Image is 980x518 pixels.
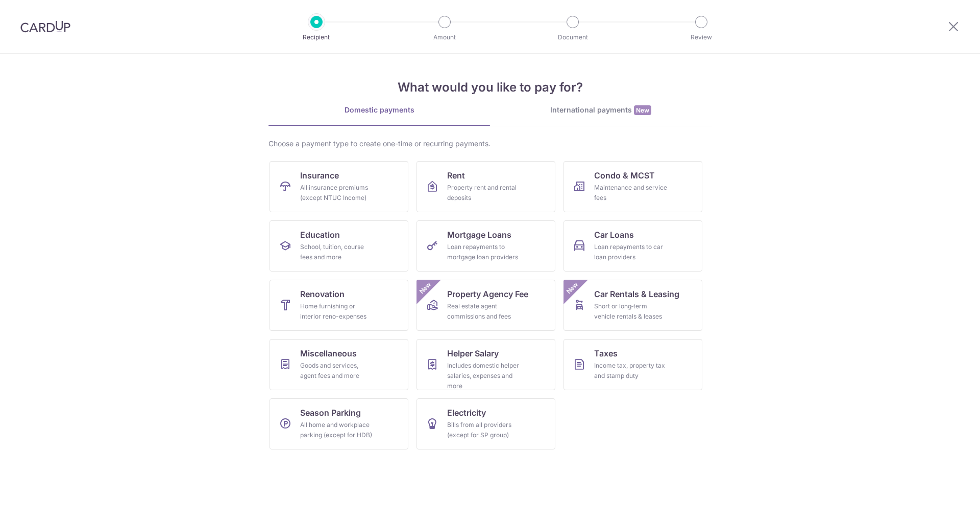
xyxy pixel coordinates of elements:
p: Review [664,32,739,42]
div: All insurance premiums (except NTUC Income) [300,183,374,203]
span: New [417,280,434,297]
a: Helper SalaryIncludes domestic helper salaries, expenses and more [416,339,555,390]
a: RenovationHome furnishing or interior reno-expenses [269,280,408,331]
span: Property Agency Fee [447,288,528,300]
span: Mortgage Loans [447,229,511,241]
span: Taxes [594,347,618,359]
span: Car Loans [594,229,634,241]
a: Car LoansLoan repayments to car loan providers [563,220,702,272]
div: All home and workplace parking (except for HDB) [300,420,374,440]
span: Renovation [300,288,345,300]
span: Electricity [447,407,486,419]
a: Property Agency FeeReal estate agent commissions and feesNew [416,280,555,331]
div: International payments [490,105,712,116]
a: Season ParkingAll home and workplace parking (except for HDB) [269,398,408,449]
a: ElectricityBills from all providers (except for SP group) [416,398,555,449]
div: Real estate agent commissions and fees [447,301,521,322]
div: Home furnishing or interior reno-expenses [300,301,374,322]
div: School, tuition, course fees and more [300,242,374,262]
iframe: Opens a widget where you can find more information [915,487,970,513]
a: Condo & MCSTMaintenance and service fees [563,161,702,212]
a: Car Rentals & LeasingShort or long‑term vehicle rentals & leasesNew [563,280,702,331]
span: Insurance [300,169,339,182]
span: Rent [447,169,465,182]
div: Loan repayments to mortgage loan providers [447,242,521,262]
div: Maintenance and service fees [594,183,668,203]
p: Amount [407,32,482,42]
div: Goods and services, agent fees and more [300,361,374,381]
div: Choose a payment type to create one-time or recurring payments. [268,139,712,149]
div: Property rent and rental deposits [447,183,521,203]
h4: What would you like to pay for? [268,78,712,97]
span: Car Rentals & Leasing [594,288,679,300]
p: Recipient [279,32,354,42]
a: InsuranceAll insurance premiums (except NTUC Income) [269,161,408,212]
div: Domestic payments [268,105,490,115]
div: Short or long‑term vehicle rentals & leases [594,301,668,322]
span: New [564,280,581,297]
span: Season Parking [300,407,361,419]
a: EducationSchool, tuition, course fees and more [269,220,408,272]
div: Loan repayments to car loan providers [594,242,668,262]
a: TaxesIncome tax, property tax and stamp duty [563,339,702,390]
a: RentProperty rent and rental deposits [416,161,555,212]
div: Bills from all providers (except for SP group) [447,420,521,440]
div: Income tax, property tax and stamp duty [594,361,668,381]
span: New [634,105,651,115]
div: Includes domestic helper salaries, expenses and more [447,361,521,391]
a: Mortgage LoansLoan repayments to mortgage loan providers [416,220,555,272]
span: Condo & MCST [594,169,655,182]
span: Miscellaneous [300,347,357,359]
p: Document [535,32,610,42]
img: CardUp [20,20,70,33]
span: Education [300,229,340,241]
span: Helper Salary [447,347,499,359]
a: MiscellaneousGoods and services, agent fees and more [269,339,408,390]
